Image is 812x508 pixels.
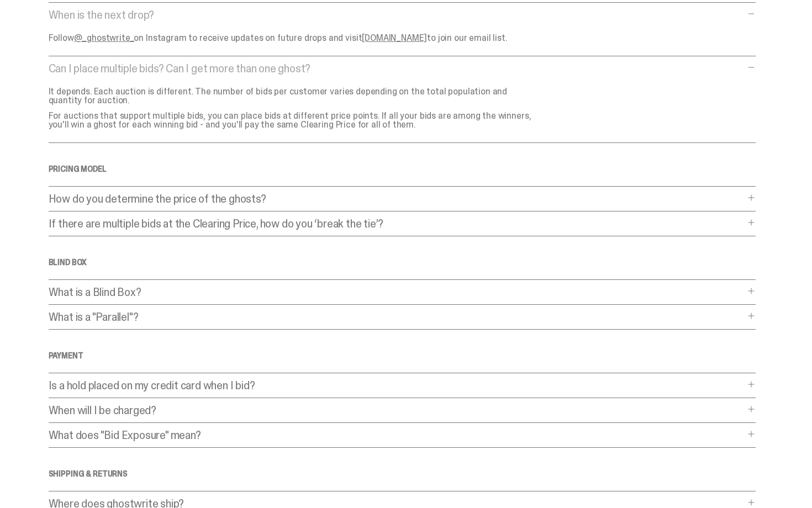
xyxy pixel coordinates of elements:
p: If there are multiple bids at the Clearing Price, how do you ‘break the tie’? [49,218,745,229]
p: What does "Bid Exposure" mean? [49,430,745,441]
p: Can I place multiple bids? Can I get more than one ghost? [49,63,745,74]
p: Follow on Instagram to receive updates on future drops and visit to join our email list. [49,34,535,43]
p: How do you determine the price of the ghosts? [49,193,745,204]
h4: Pricing Model [49,165,756,173]
p: Is a hold placed on my credit card when I bid? [49,380,745,391]
p: What is a "Parallel"? [49,311,745,322]
p: When will I be charged? [49,405,745,416]
a: [DOMAIN_NAME] [362,32,427,44]
h4: SHIPPING & RETURNS [49,470,756,478]
p: For auctions that support multiple bids, you can place bids at different price points. If all you... [49,112,535,129]
a: @_ghostwrite_ [74,32,134,44]
h4: Blind Box [49,258,756,266]
p: It depends. Each auction is different. The number of bids per customer varies depending on the to... [49,87,535,105]
p: When is the next drop? [49,9,745,20]
h4: Payment [49,352,756,359]
p: What is a Blind Box? [49,287,745,298]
